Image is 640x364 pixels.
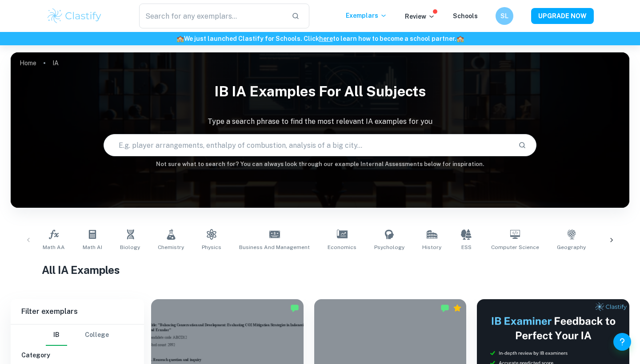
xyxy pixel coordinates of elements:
h6: We just launched Clastify for Schools. Click to learn how to become a school partner. [2,34,638,44]
h1: IB IA examples for all subjects [11,77,629,106]
button: Help and Feedback [613,333,631,351]
p: Review [405,12,435,21]
span: Geography [557,243,586,251]
p: Exemplars [346,11,387,20]
h6: Category [21,350,133,360]
span: Math AA [43,243,65,251]
h6: SL [500,11,510,21]
span: ESS [461,243,472,251]
h6: Not sure what to search for? You can always look through our example Internal Assessments below f... [11,160,629,169]
button: IB [46,324,67,346]
span: Economics [328,243,356,251]
h1: All IA Examples [42,262,599,278]
img: Clastify logo [46,7,103,25]
span: Chemistry [158,243,184,251]
span: Physics [202,243,221,251]
button: Search [515,138,530,153]
button: College [85,324,109,346]
span: Computer Science [491,243,539,251]
span: Biology [120,243,140,251]
img: Marked [440,304,449,313]
button: UPGRADE NOW [531,8,594,24]
a: Schools [453,12,478,20]
p: IA [52,58,59,68]
a: Home [20,57,36,69]
img: Marked [290,304,299,313]
div: Premium [453,304,462,313]
span: History [422,243,441,251]
span: Math AI [83,243,102,251]
p: Type a search phrase to find the most relevant IA examples for you [11,116,629,127]
div: Filter type choice [46,324,109,346]
a: here [319,35,333,42]
input: E.g. player arrangements, enthalpy of combustion, analysis of a big city... [104,133,511,158]
span: 🏫 [456,35,464,42]
h6: Filter exemplars [11,299,144,324]
input: Search for any exemplars... [139,4,284,28]
button: SL [496,7,513,25]
span: Psychology [374,243,404,251]
span: Business and Management [239,243,310,251]
span: 🏫 [176,35,184,42]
